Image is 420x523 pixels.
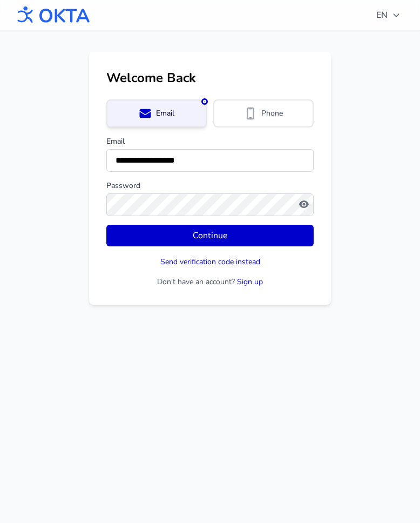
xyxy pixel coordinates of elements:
span: Phone [261,108,283,119]
label: Password [106,180,314,191]
a: Sign up [237,277,263,287]
h1: Welcome Back [106,69,314,86]
button: Send verification code instead [160,257,260,267]
span: Email [156,108,174,119]
img: OKTA logo [13,1,91,29]
button: EN [370,4,407,26]
p: Don't have an account? [106,277,314,287]
label: Email [106,136,314,147]
button: Continue [106,225,314,246]
span: EN [376,9,401,22]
